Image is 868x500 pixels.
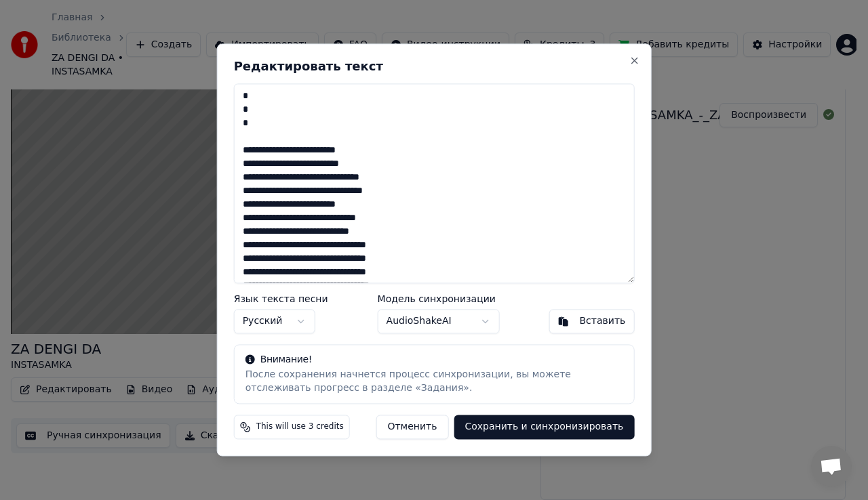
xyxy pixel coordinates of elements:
[234,295,328,304] label: Язык текста песни
[245,369,623,396] div: После сохранения начнется процесс синхронизации, вы можете отслеживать прогресс в разделе «Задания».
[454,415,634,440] button: Сохранить и синхронизировать
[245,354,623,367] div: Внимание!
[549,310,635,334] button: Вставить
[378,295,500,304] label: Модель синхронизации
[234,60,635,72] h2: Редактировать текст
[580,315,626,329] div: Вставить
[256,422,344,433] span: This will use 3 credits
[376,415,448,440] button: Отменить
